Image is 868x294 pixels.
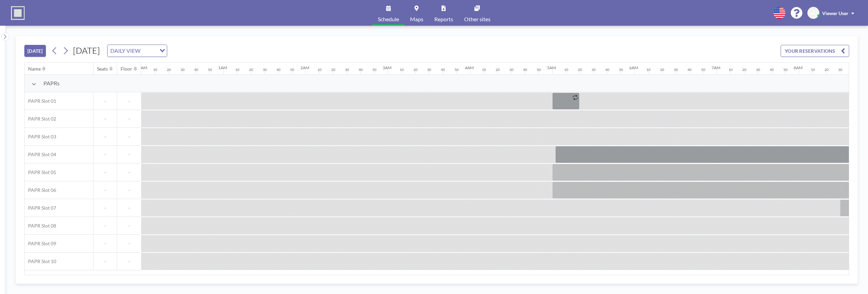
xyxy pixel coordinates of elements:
span: Maps [410,16,423,22]
span: - [117,169,141,175]
span: PAPR Slot 07 [25,205,56,211]
div: 30 [674,68,678,72]
div: 40 [441,68,445,72]
div: 20 [413,68,418,72]
span: - [117,258,141,265]
div: Name [28,66,41,72]
div: 20 [660,68,664,72]
div: 40 [687,68,692,72]
div: 50 [701,68,705,72]
span: Schedule [378,16,399,22]
div: 20 [167,68,171,72]
div: 50 [372,68,376,72]
span: - [117,134,141,140]
div: 5AM [547,65,556,70]
span: PAPR Slot 03 [25,134,56,140]
div: 30 [345,68,349,72]
div: 40 [276,68,281,72]
div: 20 [331,68,335,72]
div: 50 [455,68,459,72]
img: organization-logo [11,6,25,20]
div: 40 [359,68,363,72]
div: 30 [427,68,431,72]
span: PAPR Slot 10 [25,258,56,265]
span: PAPR Slot 01 [25,98,56,104]
div: 30 [592,68,596,72]
div: 10 [811,68,815,72]
div: 10 [318,68,322,72]
div: 20 [824,68,829,72]
span: - [94,116,117,122]
span: [DATE] [73,45,100,56]
div: 7AM [711,65,720,70]
div: 30 [263,68,267,72]
div: 50 [208,68,212,72]
div: 40 [194,68,198,72]
div: 2AM [300,65,309,70]
div: 10 [153,68,157,72]
span: PAPRs [44,80,60,87]
div: 50 [290,68,294,72]
span: - [117,205,141,211]
button: [DATE] [24,45,46,57]
div: 8AM [794,65,803,70]
div: 12AM [136,65,147,70]
span: - [94,258,117,265]
span: - [94,169,117,175]
div: 3AM [383,65,392,70]
div: 10 [482,68,486,72]
div: Seats [97,66,108,72]
div: 10 [729,68,733,72]
span: - [94,151,117,158]
span: PAPR Slot 06 [25,187,56,193]
div: 20 [496,68,500,72]
div: 50 [783,68,788,72]
div: 30 [838,68,842,72]
div: 6AM [629,65,638,70]
span: VU [810,10,817,16]
div: 50 [537,68,541,72]
div: 40 [770,68,774,72]
div: 1AM [218,65,227,70]
span: DAILY VIEW [109,46,142,55]
div: 20 [249,68,253,72]
span: - [94,187,117,193]
div: 10 [646,68,650,72]
div: Search for option [108,45,167,57]
span: - [117,187,141,193]
span: - [94,241,117,247]
span: - [94,134,117,140]
div: 30 [181,68,185,72]
span: PAPR Slot 02 [25,116,56,122]
span: PAPR Slot 09 [25,241,56,247]
div: 20 [578,68,582,72]
span: Reports [434,16,453,22]
div: 30 [509,68,513,72]
span: - [117,241,141,247]
div: 30 [756,68,760,72]
div: 10 [400,68,404,72]
span: Viewer User [822,10,848,16]
span: PAPR Slot 04 [25,151,56,158]
span: - [94,98,117,104]
span: - [94,205,117,211]
span: - [117,98,141,104]
div: 4AM [465,65,474,70]
span: - [94,223,117,229]
span: - [117,116,141,122]
div: Floor [121,66,132,72]
span: Other sites [464,16,491,22]
span: - [117,151,141,158]
div: 50 [619,68,623,72]
div: 40 [605,68,609,72]
div: 10 [564,68,568,72]
span: - [117,223,141,229]
span: PAPR Slot 05 [25,169,56,175]
span: PAPR Slot 08 [25,223,56,229]
div: 40 [523,68,527,72]
button: YOUR RESERVATIONS [781,45,849,57]
div: 10 [235,68,239,72]
input: Search for option [142,46,156,55]
div: 20 [742,68,746,72]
